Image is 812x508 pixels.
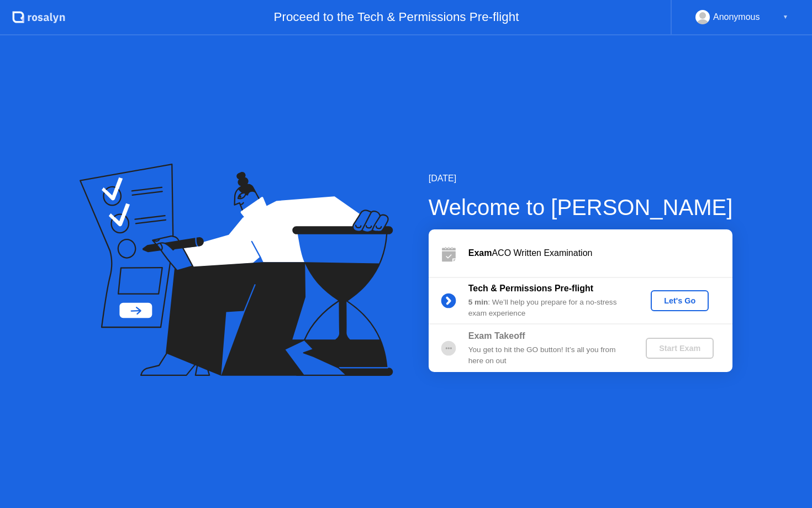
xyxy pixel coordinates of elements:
[468,344,628,367] div: You get to hit the GO button! It’s all you from here on out
[713,10,760,24] div: Anonymous
[783,10,788,24] div: ▼
[646,338,714,359] button: Start Exam
[650,344,709,353] div: Start Exam
[468,247,732,260] div: ACO Written Examination
[429,191,733,224] div: Welcome to [PERSON_NAME]
[468,297,628,320] div: : We’ll help you prepare for a no-stress exam experience
[468,248,492,258] b: Exam
[655,296,704,305] div: Let's Go
[429,172,733,185] div: [DATE]
[468,284,593,293] b: Tech & Permissions Pre-flight
[468,331,525,341] b: Exam Takeoff
[651,290,709,311] button: Let's Go
[468,298,488,306] b: 5 min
